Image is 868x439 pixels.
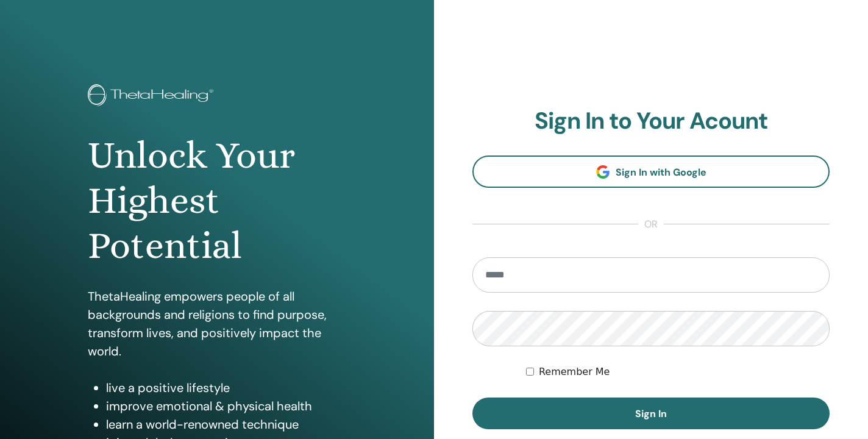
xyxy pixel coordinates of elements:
[539,365,610,379] label: Remember Me
[106,415,347,434] li: learn a world-renowned technique
[88,287,347,360] p: ThetaHealing empowers people of all backgrounds and religions to find purpose, transform lives, a...
[472,107,830,135] h2: Sign In to Your Acount
[616,166,706,179] span: Sign In with Google
[106,379,347,397] li: live a positive lifestyle
[635,407,667,420] span: Sign In
[472,398,830,429] button: Sign In
[106,397,347,415] li: improve emotional & physical health
[638,217,664,232] span: or
[472,155,830,188] a: Sign In with Google
[526,365,830,379] div: Keep me authenticated indefinitely or until I manually logout
[88,133,347,269] h1: Unlock Your Highest Potential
